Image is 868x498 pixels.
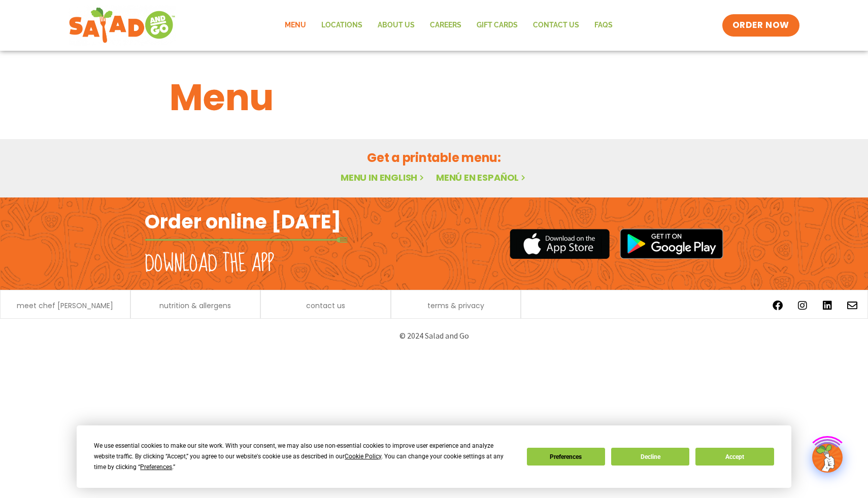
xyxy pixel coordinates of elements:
[145,209,341,234] h2: Order online [DATE]
[345,453,381,460] span: Cookie Policy
[427,302,484,309] a: terms & privacy
[145,250,274,278] h2: Download the app
[314,14,370,37] a: Locations
[170,149,698,167] h2: Get a printable menu:
[525,14,587,37] a: Contact Us
[722,14,799,37] a: ORDER NOW
[77,425,791,488] div: Cookie Consent Prompt
[94,441,514,473] div: We use essential cookies to make our site work. With your consent, we may also use non-essential ...
[527,448,605,466] button: Preferences
[140,463,172,471] span: Preferences
[732,19,789,31] span: ORDER NOW
[150,329,718,343] p: © 2024 Salad and Go
[17,302,113,309] a: meet chef [PERSON_NAME]
[510,227,610,260] img: appstore
[695,448,774,466] button: Accept
[341,171,426,184] a: Menu in English
[306,302,345,309] a: contact us
[436,171,527,184] a: Menú en español
[277,14,620,37] nav: Menu
[170,70,698,125] h1: Menu
[469,14,525,37] a: GIFT CARDS
[587,14,620,37] a: FAQs
[611,448,689,466] button: Decline
[370,14,422,37] a: About Us
[159,302,231,309] a: nutrition & allergens
[145,237,348,243] img: fork
[277,14,314,37] a: Menu
[620,228,723,259] img: google_play
[69,5,176,46] img: new-SAG-logo-768×292
[422,14,469,37] a: Careers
